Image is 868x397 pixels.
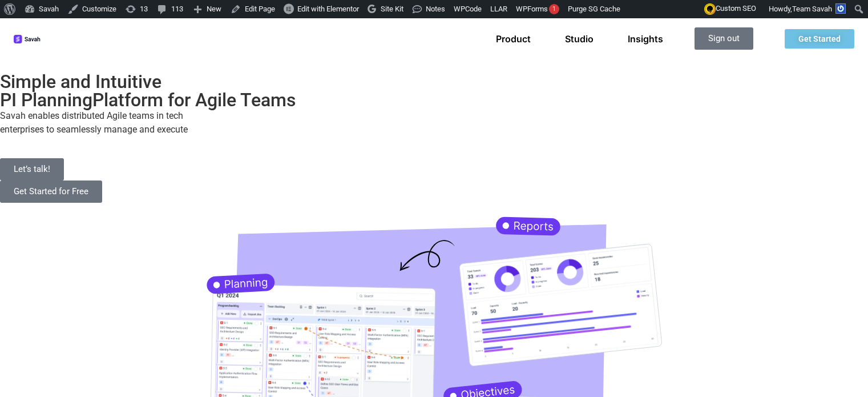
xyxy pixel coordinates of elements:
[798,35,841,43] span: Get Started
[565,33,594,45] a: Studio
[708,34,740,43] span: Sign out
[14,35,41,43] img: Logo (2)
[785,29,854,49] a: Get Started
[792,5,832,13] span: Team Savah
[381,5,403,13] span: Site Kit
[496,33,663,45] nav: Menu
[14,187,88,196] span: Get Started for Free
[549,4,559,14] div: 1
[14,165,50,174] span: Let’s talk!
[628,33,663,45] a: Insights
[695,27,753,50] a: Sign out
[496,33,531,45] a: Product
[297,5,359,13] span: Edit with Elementor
